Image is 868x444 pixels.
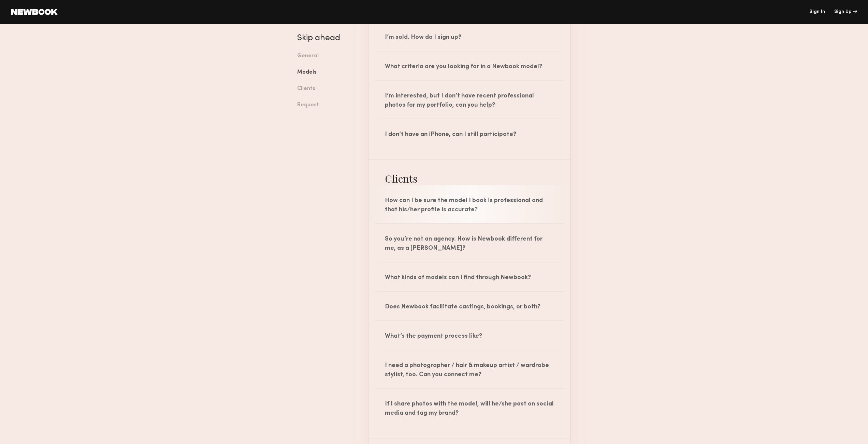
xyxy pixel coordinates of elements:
[368,185,570,223] div: How can I be sure the model I book is professional and that his/her profile is accurate?
[297,48,358,64] a: General
[834,10,857,14] div: Sign Up
[809,10,825,14] a: Sign In
[368,389,570,427] div: If I share photos with the model, will he/she post on social media and tag my brand?
[368,81,570,119] div: I’m interested, but I don’t have recent professional photos for my portfolio, can you help?
[368,262,570,291] div: What kinds of models can I find through Newbook?
[297,64,358,81] a: Models
[368,350,570,388] div: I need a photographer / hair & makeup artist / wardrobe stylist, too. Can you connect me?
[297,97,358,113] a: Request
[368,292,570,320] div: Does Newbook facilitate castings, bookings, or both?
[368,22,570,51] div: I’m sold. How do I sign up?
[297,34,358,42] h4: Skip ahead
[368,321,570,350] div: What’s the payment process like?
[297,81,358,97] a: Clients
[368,51,570,80] div: What criteria are you looking for in a Newbook model?
[368,119,570,148] div: I don’t have an iPhone, can I still participate?
[368,224,570,262] div: So you’re not an agency. How is Newbook different for me, as a [PERSON_NAME]?
[368,172,570,185] h4: Clients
